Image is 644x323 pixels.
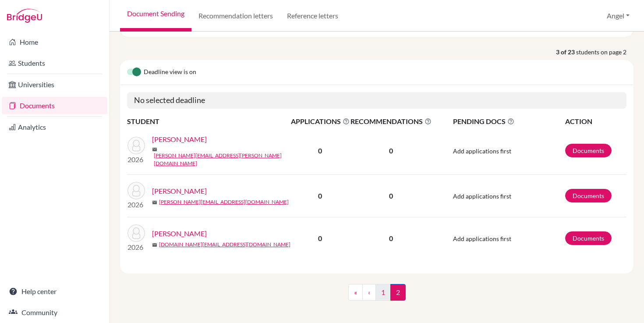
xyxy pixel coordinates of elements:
[152,200,157,205] span: mail
[576,47,633,57] span: students on page 2
[2,76,107,93] a: Universities
[2,54,107,72] a: Students
[159,241,290,248] a: [DOMAIN_NAME][EMAIL_ADDRESS][DOMAIN_NAME]
[350,116,432,127] span: RECOMMENDATIONS
[318,234,322,242] b: 0
[127,182,145,199] img: Staunton, Charlie
[127,242,145,252] p: 2026
[152,147,157,152] span: mail
[127,199,145,210] p: 2026
[565,189,612,202] a: Documents
[318,146,322,155] b: 0
[350,191,432,201] p: 0
[291,116,350,127] span: APPLICATIONS
[556,47,576,57] strong: 3 of 23
[7,9,42,23] img: Bridge-U
[2,304,107,321] a: Community
[144,67,196,78] span: Deadline view is on
[127,137,145,154] img: Soeung, Em
[152,242,157,248] span: mail
[127,116,290,127] th: STUDENT
[152,186,207,196] a: [PERSON_NAME]
[390,284,406,301] span: 2
[2,97,107,114] a: Documents
[127,224,145,242] img: Su, John
[127,92,626,109] h5: No selected deadline
[453,235,511,242] span: Add applications first
[152,134,207,145] a: [PERSON_NAME]
[362,284,376,301] a: ‹
[565,144,612,157] a: Documents
[2,283,107,300] a: Help center
[348,284,406,308] nav: ...
[152,228,207,239] a: [PERSON_NAME]
[603,7,633,24] button: Angel
[2,118,107,136] a: Analytics
[318,192,322,200] b: 0
[565,116,626,127] th: ACTION
[453,147,511,155] span: Add applications first
[154,152,297,167] a: [PERSON_NAME][EMAIL_ADDRESS][PERSON_NAME][DOMAIN_NAME]
[127,154,145,165] p: 2026
[159,198,289,206] a: [PERSON_NAME][EMAIL_ADDRESS][DOMAIN_NAME]
[453,116,565,127] span: PENDING DOCS
[2,33,107,51] a: Home
[350,233,432,244] p: 0
[348,284,363,301] a: «
[565,231,612,245] a: Documents
[350,146,432,156] p: 0
[375,284,391,301] a: 1
[453,192,511,200] span: Add applications first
